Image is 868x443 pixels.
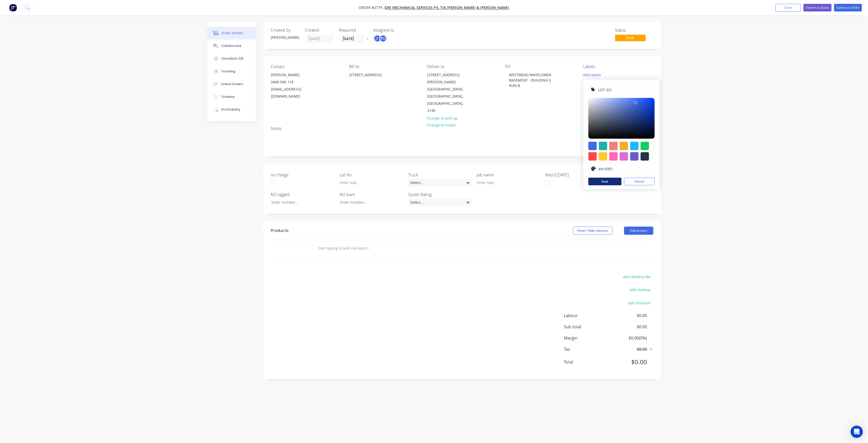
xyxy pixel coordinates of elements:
[427,64,497,69] div: Deliver to
[477,172,540,178] label: Job name
[340,191,403,198] label: M2 bare
[609,335,647,341] span: $0.00 ( 0 %)
[373,35,381,42] div: jT
[630,142,639,150] div: #1fb6ff
[207,52,256,65] button: Checklists 0/0
[505,71,556,89] div: WESTMEAD MAYFLOWER BASEMENT - BUILDING 5 RUN B
[207,78,256,90] button: Linked Orders
[345,71,396,87] div: [STREET_ADDRESS]
[379,35,387,42] div: PO
[221,44,241,48] div: Collaborate
[349,64,419,69] div: Bill to
[583,64,653,69] div: Labels
[207,40,256,52] button: Collaborate
[221,31,243,35] div: Order details
[564,324,610,330] span: Sub total
[564,359,610,365] span: Total
[641,152,649,161] div: #273444
[359,5,385,10] span: Order #2779 -
[641,142,649,150] div: #13ce66
[271,64,341,69] div: Contact
[349,71,392,79] div: [STREET_ADDRESS]
[627,286,653,293] button: add markup
[271,172,335,178] label: no charge
[609,142,618,150] div: #f08080
[424,122,458,128] button: Change to install
[615,28,653,33] div: Status
[804,4,832,11] button: Submit as Quote
[427,71,470,86] div: [STREET_ADDRESS][PERSON_NAME]
[505,64,575,69] div: PO
[267,71,318,100] div: [PERSON_NAME]0400 506 118[EMAIL_ADDRESS][DOMAIN_NAME]
[598,85,652,95] input: Enter label name...
[630,152,639,161] div: #6a5acd
[221,69,235,74] div: Tracking
[207,27,256,40] button: Order details
[609,152,618,161] div: #ff69b4
[339,28,367,33] div: Required
[427,86,470,114] div: [GEOGRAPHIC_DATA], [GEOGRAPHIC_DATA], [GEOGRAPHIC_DATA], 2145
[423,71,474,114] div: [STREET_ADDRESS][PERSON_NAME][GEOGRAPHIC_DATA], [GEOGRAPHIC_DATA], [GEOGRAPHIC_DATA], 2145
[620,152,628,161] div: #da70d6
[609,324,647,330] span: $0.00
[609,357,647,367] span: $0.00
[336,199,403,206] input: Enter number...
[580,71,604,78] button: Add labels
[615,35,646,41] span: Draft
[340,172,403,178] label: Lot No
[373,28,424,33] div: Assigned to
[609,346,647,352] span: $0.00
[588,178,621,185] button: Save
[408,172,472,178] label: Truck
[564,312,610,319] span: Labour
[221,107,240,112] div: Profitability
[834,4,862,11] button: Submit as Order
[385,5,509,10] a: GRE Mechanical Services P/L t/a [PERSON_NAME] & [PERSON_NAME]
[271,28,299,33] div: Created by
[620,142,628,150] div: #f6ab2f
[221,56,244,61] div: Checklists 0/0
[564,335,610,341] span: Margin
[588,152,597,161] div: #ff4949
[599,152,607,161] div: #ffc82c
[373,35,387,42] button: jTPO
[624,178,655,185] button: Cancel
[271,126,653,131] div: Notes
[271,86,314,100] div: [EMAIL_ADDRESS][DOMAIN_NAME]
[408,179,472,187] div: Select...
[271,228,289,234] div: Products
[267,199,334,206] input: Enter number...
[408,199,472,206] div: Select...
[564,346,610,352] span: Tax
[626,299,653,306] button: add discount
[9,4,17,11] img: Factory
[318,243,420,253] input: Start typing to add a product...
[305,28,333,33] div: Created
[207,65,256,78] button: Tracking
[573,227,613,235] button: Show / Hide columns
[207,90,256,103] button: Timeline
[620,273,653,280] button: add delivery fee
[424,114,460,121] button: Change to pick up
[221,95,235,99] div: Timeline
[271,79,314,86] div: 0400 506 118
[271,35,299,40] div: [PERSON_NAME]
[408,191,472,198] label: Quote Rating
[775,4,801,11] button: Close
[271,71,314,79] div: [PERSON_NAME]
[851,426,863,438] div: Open Intercom Messenger
[588,142,597,150] div: #4169e1
[271,191,335,198] label: M2 lagged
[624,227,653,235] button: Add product
[609,312,647,319] span: $0.00
[545,172,609,178] label: Req'd [DATE]
[221,82,243,86] div: Linked Orders
[207,103,256,116] button: Profitability
[599,142,607,150] div: #20b2aa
